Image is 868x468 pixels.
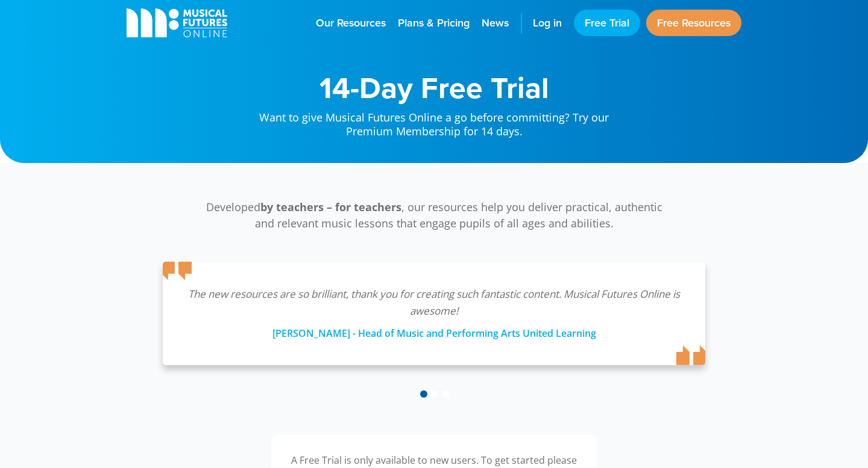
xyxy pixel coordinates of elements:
span: News [482,15,509,31]
div: [PERSON_NAME] - Head of Music and Performing Arts United Learning [187,319,681,341]
a: Free Resources [646,10,741,36]
a: Free Trial [574,10,640,36]
span: Plans & Pricing [398,15,470,31]
strong: by teachers – for teachers [260,200,401,214]
p: Want to give Musical Futures Online a go before committing? Try our Premium Membership for 14 days. [247,102,621,139]
span: Our Resources [316,15,386,31]
p: Developed , our resources help you deliver practical, authentic and relevant music lessons that e... [199,199,669,232]
span: Log in [533,15,562,31]
h1: 14-Day Free Trial [247,72,621,102]
p: The new resources are so brilliant, thank you for creating such fantastic content. Musical Future... [187,286,681,319]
